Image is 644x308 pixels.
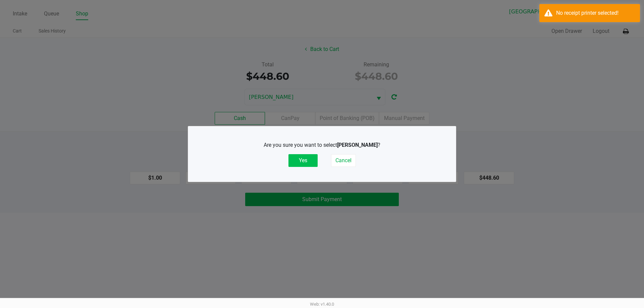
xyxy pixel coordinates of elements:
p: Are you sure you want to select ? [207,141,437,149]
b: [PERSON_NAME] [337,142,378,148]
button: Yes [288,154,318,167]
div: No receipt printer selected! [556,9,635,17]
span: Web: v1.40.0 [310,302,334,307]
button: Cancel [331,154,356,167]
